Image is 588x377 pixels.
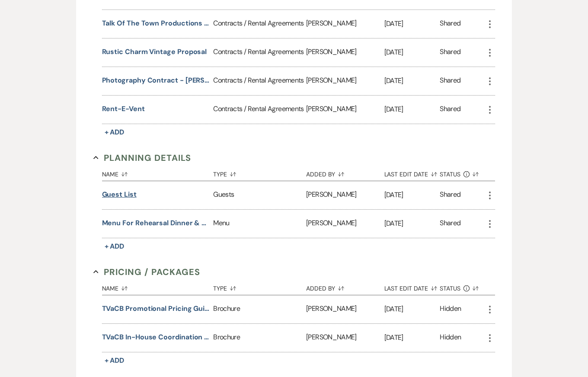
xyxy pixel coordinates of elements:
[440,18,460,30] div: Shared
[440,285,460,291] span: Status
[306,324,384,352] div: [PERSON_NAME]
[93,151,192,164] button: Planning Details
[384,18,440,29] p: [DATE]
[306,10,384,38] div: [PERSON_NAME]
[440,189,460,201] div: Shared
[105,242,125,251] span: + Add
[306,210,384,238] div: [PERSON_NAME]
[306,181,384,209] div: [PERSON_NAME]
[384,278,440,295] button: Last Edit Date
[102,18,210,29] button: Talk of the Town Productions Contract
[306,67,384,95] div: [PERSON_NAME]
[105,356,125,365] span: + Add
[306,38,384,67] div: [PERSON_NAME]
[93,265,201,278] button: Pricing / Packages
[102,189,137,200] button: Guest List
[306,96,384,124] div: [PERSON_NAME]
[102,126,127,138] button: + Add
[440,171,460,177] span: Status
[213,96,306,124] div: Contracts / Rental Agreements
[440,164,484,181] button: Status
[440,104,460,115] div: Shared
[440,304,461,315] div: Hidden
[440,218,460,230] div: Shared
[213,278,306,295] button: Type
[384,189,440,201] p: [DATE]
[102,47,207,57] button: Rustic Charm Vintage Proposal
[384,47,440,58] p: [DATE]
[213,324,306,352] div: Brochure
[102,240,127,252] button: + Add
[440,278,484,295] button: Status
[213,210,306,238] div: Menu
[102,104,145,114] button: Rent-E-Vent
[213,38,306,67] div: Contracts / Rental Agreements
[384,332,440,343] p: [DATE]
[213,181,306,209] div: Guests
[213,10,306,38] div: Contracts / Rental Agreements
[213,164,306,181] button: Type
[306,295,384,323] div: [PERSON_NAME]
[213,67,306,95] div: Contracts / Rental Agreements
[213,295,306,323] div: Brochure
[102,332,210,342] button: TVaCB In-House Coordination Guide
[384,75,440,86] p: [DATE]
[105,128,125,137] span: + Add
[306,164,384,181] button: Added By
[306,278,384,295] button: Added By
[102,278,214,295] button: Name
[384,304,440,315] p: [DATE]
[102,75,210,86] button: Photography Contract - [PERSON_NAME]
[102,218,210,228] button: Menu for Rehearsal Dinner & Ceremony
[384,218,440,229] p: [DATE]
[384,104,440,115] p: [DATE]
[102,304,210,314] button: TVaCB Promotional Pricing Guide
[102,164,214,181] button: Name
[440,47,460,58] div: Shared
[102,355,127,367] button: + Add
[440,332,461,344] div: Hidden
[384,164,440,181] button: Last Edit Date
[440,75,460,87] div: Shared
